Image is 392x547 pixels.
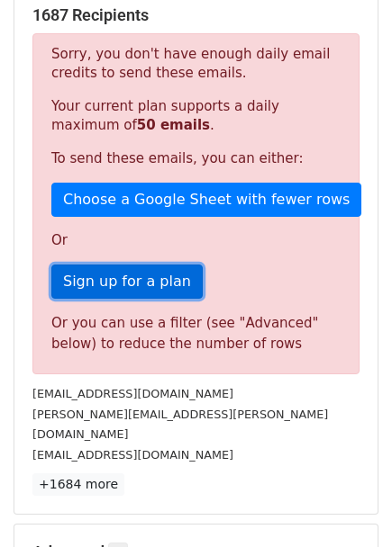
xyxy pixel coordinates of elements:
a: Choose a Google Sheet with fewer rows [51,183,361,217]
a: Sign up for a plan [51,265,203,299]
iframe: Chat Widget [302,461,392,547]
small: [EMAIL_ADDRESS][DOMAIN_NAME] [32,448,233,462]
div: Or you can use a filter (see "Advanced" below) to reduce the number of rows [51,313,341,354]
a: +1684 more [32,473,124,496]
p: Sorry, you don't have enough daily email credits to send these emails. [51,45,341,83]
p: Or [51,231,341,250]
h5: 1687 Recipients [32,5,360,25]
p: To send these emails, you can either: [51,149,341,168]
div: Widget de chat [302,461,392,547]
small: [PERSON_NAME][EMAIL_ADDRESS][PERSON_NAME][DOMAIN_NAME] [32,408,328,442]
small: [EMAIL_ADDRESS][DOMAIN_NAME] [32,387,233,400]
p: Your current plan supports a daily maximum of . [51,97,341,135]
strong: 50 emails [137,117,210,133]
